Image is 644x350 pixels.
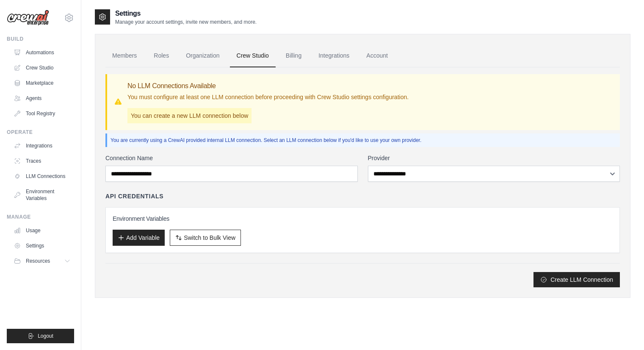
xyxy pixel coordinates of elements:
[10,107,74,120] a: Tool Registry
[312,44,356,67] a: Integrations
[10,254,74,268] button: Resources
[10,154,74,168] a: Traces
[105,154,358,162] label: Connection Name
[115,8,257,19] h2: Settings
[7,10,49,26] img: Logo
[113,214,613,223] h3: Environment Variables
[105,44,144,67] a: Members
[38,333,53,339] span: Logout
[230,44,276,67] a: Crew Studio
[127,81,409,91] h3: No LLM Connections Available
[368,154,620,162] label: Provider
[10,76,74,90] a: Marketplace
[7,329,74,343] button: Logout
[10,46,74,59] a: Automations
[10,61,74,75] a: Crew Studio
[359,44,395,67] a: Account
[184,233,235,242] span: Switch to Bulk View
[10,169,74,183] a: LLM Connections
[113,230,165,246] button: Add Variable
[10,239,74,253] a: Settings
[111,137,616,144] p: You are currently using a CrewAI provided internal LLM connection. Select an LLM connection below...
[602,309,644,350] iframe: Chat Widget
[127,93,409,101] p: You must configure at least one LLM connection before proceeding with Crew Studio settings config...
[10,185,74,205] a: Environment Variables
[533,272,620,287] button: Create LLM Connection
[7,36,74,42] div: Build
[179,44,226,67] a: Organization
[7,129,74,136] div: Operate
[127,108,252,123] p: You can create a new LLM connection below
[10,92,74,105] a: Agents
[147,44,176,67] a: Roles
[105,192,163,200] h4: API Credentials
[279,44,308,67] a: Billing
[7,214,74,220] div: Manage
[26,258,50,264] span: Resources
[10,139,74,153] a: Integrations
[10,224,74,237] a: Usage
[170,230,241,246] button: Switch to Bulk View
[115,19,257,25] p: Manage your account settings, invite new members, and more.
